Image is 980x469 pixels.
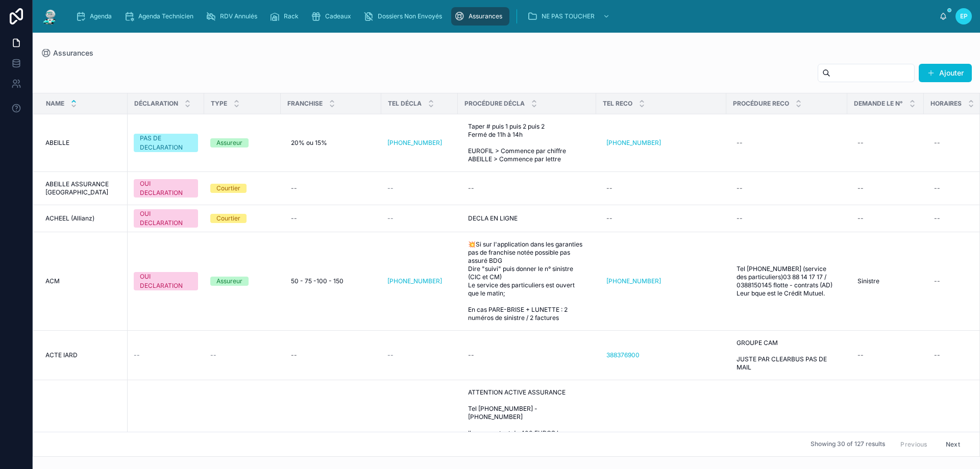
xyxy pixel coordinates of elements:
[140,209,192,228] div: OUI DECLARATION
[134,351,140,359] span: --
[934,139,940,147] div: --
[387,184,394,192] span: --
[464,180,590,196] a: --
[134,179,198,198] a: OUI DECLARATION
[360,7,449,26] a: Dossiers Non Envoyés
[134,351,198,359] a: --
[468,184,474,192] div: --
[284,12,299,20] span: Rack
[291,351,297,359] div: --
[291,277,344,285] span: 50 - 75 -100 - 150
[464,236,590,326] a: 💥Si sur l'application dans les garanties pas de franchise notée possible pas assuré BDG Dire "sui...
[67,5,939,28] div: scrollable content
[45,214,121,223] a: ACHEEL (Allianz)
[387,277,452,285] a: [PHONE_NUMBER]
[210,351,216,359] span: --
[211,100,227,108] span: TYPE
[46,100,64,108] span: Name
[291,214,297,223] div: --
[220,12,257,20] span: RDV Annulés
[325,12,351,20] span: Cadeaux
[732,180,841,196] a: --
[732,135,841,151] a: --
[45,277,60,285] span: ACM
[919,64,972,82] button: Ajouter
[542,12,595,20] span: NE PAS TOUCHER
[854,100,903,108] span: Demande le n°
[45,351,121,359] a: ACTE IARD
[934,351,940,359] div: --
[387,351,394,359] span: --
[308,7,358,26] a: Cadeaux
[737,184,743,192] div: --
[732,335,841,376] a: GROUPE CAM JUSTE PAR CLEARBUS PAS DE MAIL
[45,277,121,285] a: ACM
[134,134,198,152] a: PAS DE DECLARATION
[45,180,121,196] span: ABEILLE ASSURANCE [GEOGRAPHIC_DATA]
[210,214,275,223] a: Courtier
[934,184,940,192] div: --
[387,139,442,147] a: [PHONE_NUMBER]
[857,277,879,285] span: Sinistre
[857,184,864,192] div: --
[287,180,375,196] a: --
[468,351,474,359] div: --
[53,48,93,58] span: Assurances
[602,347,720,363] a: 388376900
[464,118,590,167] a: Taper # puis 1 puis 2 puis 2 Fermé de 11h à 14h EUROFIL > Commence par chiffre ABEILLE > Commence...
[41,48,93,58] a: Assurances
[291,139,327,147] span: 20% ou 15%
[387,277,442,285] a: [PHONE_NUMBER]
[216,184,240,193] div: Courtier
[140,179,192,198] div: OUI DECLARATION
[140,134,192,152] div: PAS DE DECLARATION
[857,139,864,147] div: --
[45,214,94,223] span: ACHEEL (Allianz)
[737,339,837,372] span: GROUPE CAM JUSTE PAR CLEARBUS PAS DE MAIL
[602,180,720,196] a: --
[737,139,743,147] div: --
[140,272,192,290] div: OUI DECLARATION
[45,139,69,147] span: ABEILLE
[468,214,518,223] span: DECLA EN LIGNE
[606,277,661,285] a: [PHONE_NUMBER]
[387,351,452,359] a: --
[939,436,967,452] button: Next
[388,100,422,108] span: TEL DÉCLA
[853,273,918,289] a: Sinistre
[602,135,720,151] a: [PHONE_NUMBER]
[737,265,837,298] span: Tel [PHONE_NUMBER] (service des particuliers)03 88 14 17 17 / 0388150145 flotte - contrats (AD) L...
[287,100,323,108] span: FRANCHISE
[811,440,885,449] span: Showing 30 of 127 results
[606,351,640,359] a: 388376900
[853,210,918,227] a: --
[468,240,586,322] span: 💥Si sur l'application dans les garanties pas de franchise notée possible pas assuré BDG Dire "sui...
[287,273,375,289] a: 50 - 75 -100 - 150
[72,7,119,26] a: Agenda
[216,138,242,147] div: Assureur
[857,214,864,223] div: --
[464,210,590,227] a: DECLA EN LIGNE
[606,184,612,192] div: --
[387,184,452,192] a: --
[468,122,586,163] span: Taper # puis 1 puis 2 puis 2 Fermé de 11h à 14h EUROFIL > Commence par chiffre ABEILLE > Commence...
[737,214,743,223] div: --
[602,273,720,289] a: [PHONE_NUMBER]
[602,210,720,227] a: --
[469,12,502,20] span: Assurances
[134,100,178,108] span: DÉCLARATION
[464,100,525,108] span: PROCÉDURE DÉCLA
[733,100,789,108] span: PROCÉDURE RECO
[606,139,661,147] a: [PHONE_NUMBER]
[853,135,918,151] a: --
[378,12,442,20] span: Dossiers Non Envoyés
[216,214,240,223] div: Courtier
[387,214,452,223] a: --
[387,139,452,147] a: [PHONE_NUMBER]
[934,214,940,223] div: --
[732,210,841,227] a: --
[138,12,193,20] span: Agenda Technicien
[134,272,198,290] a: OUI DECLARATION
[287,210,375,227] a: --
